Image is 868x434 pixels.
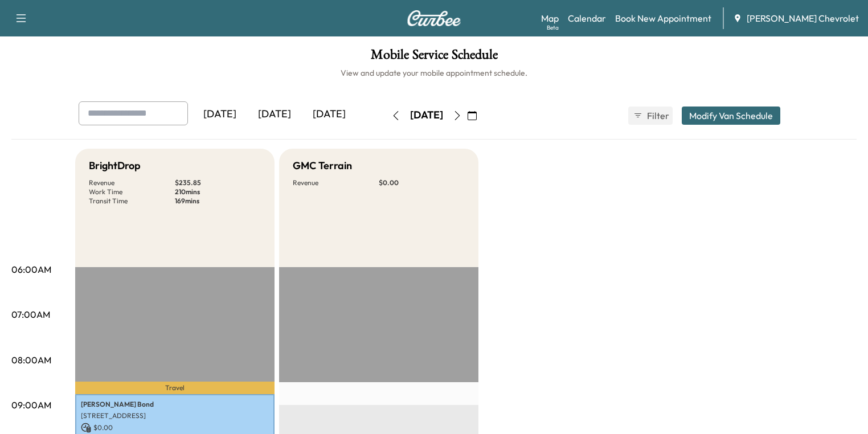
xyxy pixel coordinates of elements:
[11,67,857,79] h6: View and update your mobile appointment schedule.
[81,400,269,409] p: [PERSON_NAME] Bond
[89,187,175,196] p: Work Time
[293,158,352,174] h5: GMC Terrain
[193,101,247,128] div: [DATE]
[293,178,379,187] p: Revenue
[81,423,269,433] p: $ 0.00
[89,196,175,206] p: Transit Time
[11,398,51,412] p: 09:00AM
[541,11,559,25] a: MapBeta
[89,158,141,174] h5: BrightDrop
[747,11,859,25] span: [PERSON_NAME] Chevrolet
[89,178,175,187] p: Revenue
[568,11,606,25] a: Calendar
[547,23,559,32] div: Beta
[647,109,668,122] span: Filter
[302,101,357,128] div: [DATE]
[175,178,261,187] p: $ 235.85
[81,411,269,420] p: [STREET_ADDRESS]
[11,48,857,67] h1: Mobile Service Schedule
[682,107,780,125] button: Modify Van Schedule
[11,308,50,321] p: 07:00AM
[379,178,465,187] p: $ 0.00
[11,263,51,276] p: 06:00AM
[175,187,261,196] p: 210 mins
[75,382,275,394] p: Travel
[247,101,302,128] div: [DATE]
[615,11,711,25] a: Book New Appointment
[175,196,261,206] p: 169 mins
[11,353,51,367] p: 08:00AM
[407,10,461,26] img: Curbee Logo
[410,108,443,122] div: [DATE]
[628,107,673,125] button: Filter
